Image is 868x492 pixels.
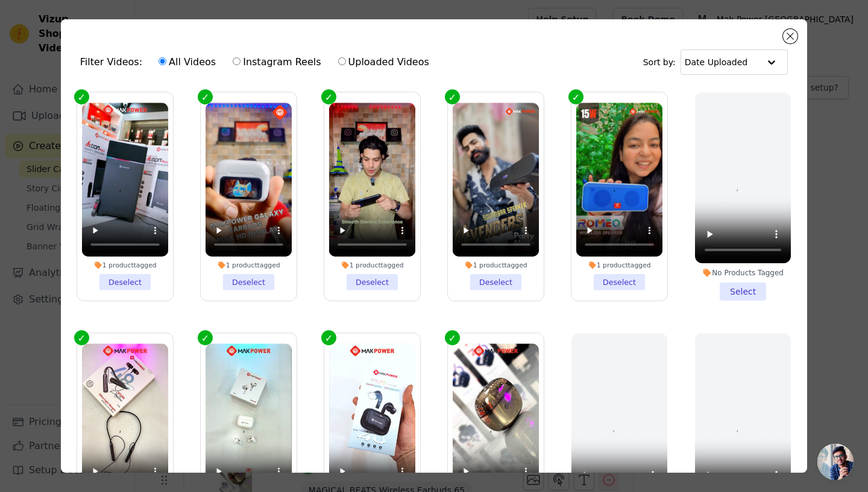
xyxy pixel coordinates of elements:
[158,54,216,70] label: All Videos
[643,50,788,75] div: Sort by:
[453,261,539,269] div: 1 product tagged
[338,54,430,70] label: Uploaded Videos
[783,29,797,43] button: Close modal
[576,261,662,269] div: 1 product tagged
[232,54,321,70] label: Instagram Reels
[80,48,436,76] div: Filter Videos:
[206,261,292,269] div: 1 product tagged
[329,261,415,269] div: 1 product tagged
[695,268,791,278] div: No Products Tagged
[817,444,854,480] div: Open chat
[82,261,168,269] div: 1 product tagged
